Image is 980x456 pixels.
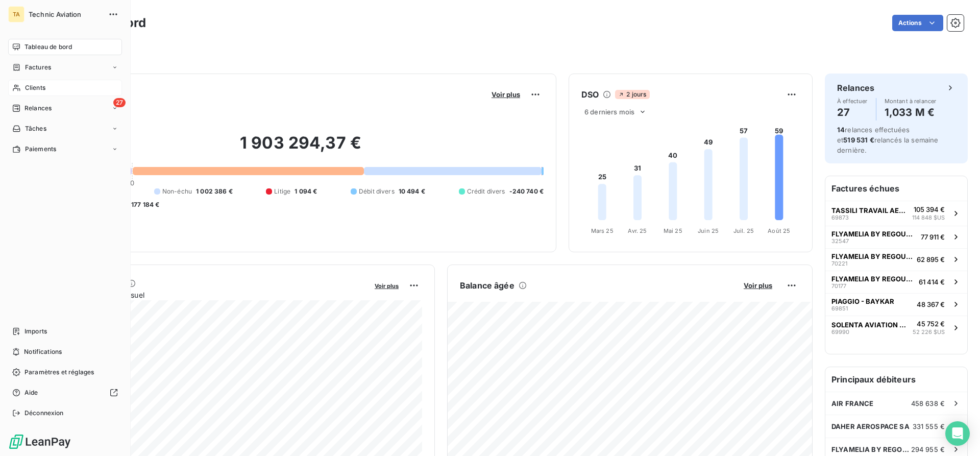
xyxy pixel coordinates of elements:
a: Imports [8,323,122,340]
a: Aide [8,385,122,401]
span: -240 740 € [509,187,544,196]
a: Paiements [8,141,122,157]
a: Paramètres et réglages [8,364,122,380]
h6: Principaux débiteurs [825,367,967,392]
span: Voir plus [492,90,520,99]
tspan: Juin 25 [698,227,719,234]
h4: 27 [837,104,868,121]
h6: Balance âgée [460,279,514,292]
span: Tâches [25,124,46,133]
a: 27Relances [8,100,122,116]
span: 331 555 € [913,422,945,430]
span: 105 394 € [914,205,945,213]
span: 69990 [831,329,849,335]
span: 1 002 386 € [196,187,233,196]
span: Notifications [24,347,62,356]
tspan: Mars 25 [591,227,614,234]
span: 69873 [831,214,849,221]
span: 45 752 € [917,320,945,328]
span: Litige [274,187,290,196]
button: FLYAMELIA BY REGOURD AVIATION7022162 895 € [825,248,967,271]
button: Voir plus [741,281,775,290]
span: 2 jours [615,90,649,99]
img: Logo LeanPay [8,434,71,450]
span: 14 [837,126,845,134]
tspan: Août 25 [768,227,790,234]
div: Open Intercom Messenger [945,421,970,446]
span: Déconnexion [24,409,64,418]
span: 294 955 € [911,445,945,453]
span: SOLENTA AVIATION PTY [831,321,909,329]
span: 0 [130,179,134,187]
span: 69851 [831,305,848,311]
span: PIAGGIO - BAYKAR [831,297,894,305]
span: 48 367 € [917,300,945,308]
tspan: Mai 25 [664,227,682,234]
span: FLYAMELIA BY REGOURD AVIATION [831,275,915,283]
span: 27 [113,98,126,107]
button: SOLENTA AVIATION PTY6999045 752 €52 226 $US [825,316,967,341]
h6: DSO [581,88,599,101]
span: 6 derniers mois [584,108,634,116]
button: TASSILI TRAVAIL AERIEN69873105 394 €114 848 $US [825,201,967,226]
span: -177 184 € [128,200,160,209]
span: AIR FRANCE [831,399,874,407]
span: FLYAMELIA BY REGOURD AVIATION [831,230,917,238]
span: relances effectuées et relancés la semaine dernière. [837,126,939,154]
button: Voir plus [488,90,523,99]
span: Paramètres et réglages [24,368,94,377]
span: 62 895 € [917,255,945,263]
span: Aide [24,388,38,397]
span: TASSILI TRAVAIL AERIEN [831,206,908,214]
button: Voir plus [372,281,402,290]
span: 519 531 € [843,136,874,144]
span: Technic Aviation [29,10,102,18]
span: 70177 [831,283,846,289]
h6: Relances [837,82,874,94]
span: 32547 [831,238,849,244]
span: Non-échu [162,187,192,196]
span: Montant à relancer [885,98,937,104]
span: 114 848 $US [912,213,945,222]
span: 458 638 € [911,399,945,407]
span: Tableau de bord [24,42,72,52]
button: PIAGGIO - BAYKAR6985148 367 € [825,293,967,316]
h2: 1 903 294,37 € [58,133,544,163]
span: Paiements [25,145,56,154]
span: 1 094 € [295,187,317,196]
tspan: Avr. 25 [628,227,647,234]
span: Imports [24,327,47,336]
span: À effectuer [837,98,868,104]
span: 61 414 € [919,278,945,286]
h6: Factures échues [825,176,967,201]
a: Factures [8,59,122,76]
span: Voir plus [744,281,772,290]
span: 52 226 $US [913,328,945,337]
span: Clients [25,83,45,92]
button: FLYAMELIA BY REGOURD AVIATION3254777 911 € [825,226,967,248]
a: Tâches [8,121,122,137]
h4: 1,033 M € [885,104,937,121]
span: FLYAMELIA BY REGOURD AVIATION [831,252,913,260]
a: Tableau de bord [8,39,122,55]
tspan: Juil. 25 [733,227,754,234]
span: FLYAMELIA BY REGOURD AVIATION [831,445,911,453]
span: Crédit divers [467,187,505,196]
button: Actions [892,15,943,31]
span: 10 494 € [399,187,425,196]
div: TA [8,6,24,22]
span: 70221 [831,260,847,267]
span: Voir plus [375,282,399,290]
a: Clients [8,80,122,96]
span: Chiffre d'affaires mensuel [58,290,367,300]
span: Débit divers [359,187,395,196]
button: FLYAMELIA BY REGOURD AVIATION7017761 414 € [825,271,967,293]
span: Relances [24,104,52,113]
span: Factures [25,63,51,72]
span: DAHER AEROSPACE SA [831,422,910,430]
span: 77 911 € [921,233,945,241]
